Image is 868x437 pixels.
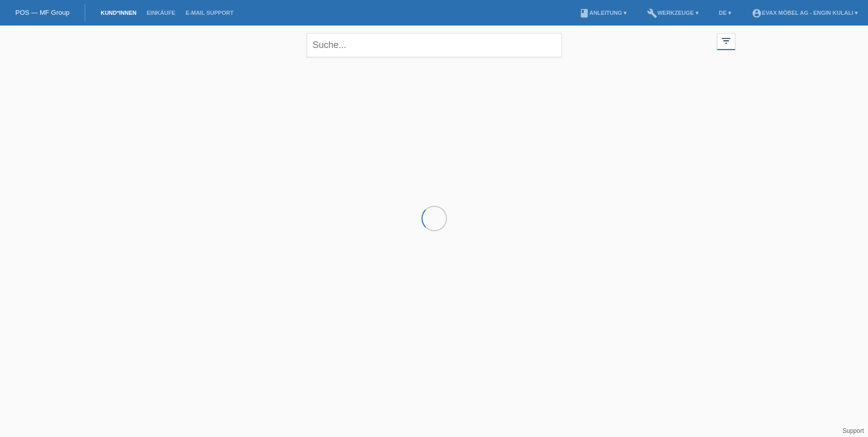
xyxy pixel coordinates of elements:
a: Kund*innen [95,10,141,16]
i: build [647,8,657,18]
a: account_circleEVAX Möbel AG - Engin Kulali ▾ [747,10,863,16]
a: Einkäufe [141,10,180,16]
input: Suche... [307,33,562,57]
a: buildWerkzeuge ▾ [642,10,704,16]
i: book [579,8,589,18]
a: POS — MF Group [15,9,69,16]
a: E-Mail Support [181,10,239,16]
a: bookAnleitung ▾ [574,10,632,16]
a: DE ▾ [714,10,736,16]
i: filter_list [721,35,732,46]
a: Support [842,427,864,434]
i: account_circle [752,8,762,18]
